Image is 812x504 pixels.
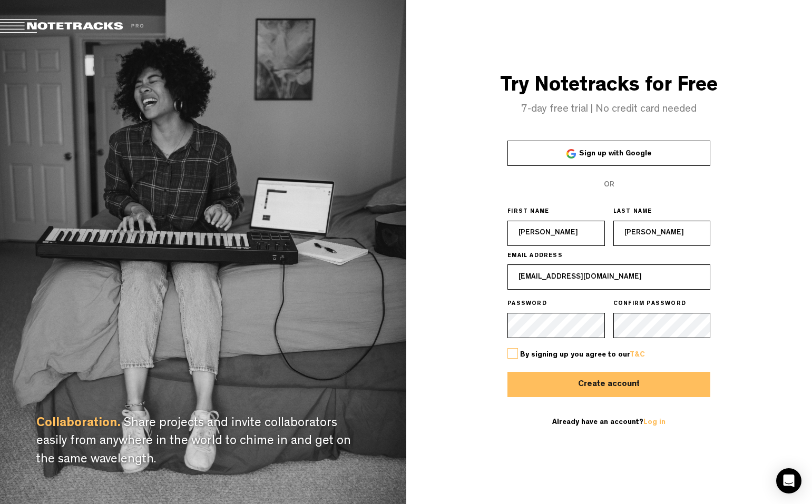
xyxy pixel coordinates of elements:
span: CONFIRM PASSWORD [613,300,686,309]
a: Log in [643,419,666,426]
button: Create account [507,372,710,397]
span: By signing up you agree to our [520,351,645,359]
span: PASSWORD [507,300,547,309]
a: T&C [630,351,645,359]
span: Share projects and invite collaborators easily from anywhere in the world to chime in and get on ... [36,418,351,467]
input: First name [507,221,605,246]
input: Last name [613,221,711,246]
span: Already have an account? [552,419,666,426]
span: OR [604,181,614,189]
span: LAST NAME [613,208,652,216]
span: EMAIL ADDRESS [507,252,563,261]
div: Open Intercom Messenger [776,468,801,493]
input: Email [507,264,710,290]
span: FIRST NAME [507,208,549,216]
span: Sign up with Google [579,150,651,157]
span: Collaboration. [36,418,121,430]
